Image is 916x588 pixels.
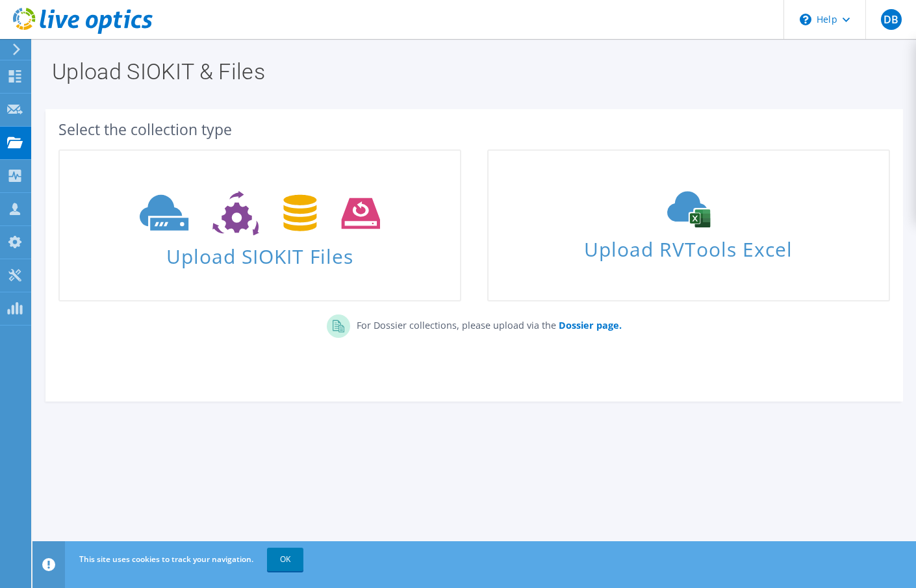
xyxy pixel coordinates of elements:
a: Upload SIOKIT Files [58,149,461,301]
a: OK [267,548,303,571]
svg: \n [800,14,811,25]
p: For Dossier collections, please upload via the [350,314,622,333]
div: Select the collection type [58,122,890,136]
span: DB [881,9,902,30]
span: This site uses cookies to track your navigation. [79,554,253,565]
span: Upload RVTools Excel [489,232,889,260]
b: Dossier page. [559,319,622,331]
h1: Upload SIOKIT & Files [52,60,890,83]
span: Upload SIOKIT Files [60,238,460,266]
a: Dossier page. [556,319,622,331]
a: Upload RVTools Excel [487,149,890,301]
